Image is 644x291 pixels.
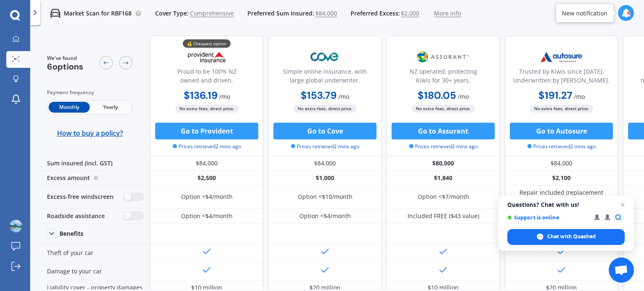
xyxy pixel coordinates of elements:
[268,156,382,171] div: $84,000
[510,123,613,139] button: Go to Autosure
[175,105,239,113] span: No extra fees, direct price.
[157,67,256,88] div: Proud to be 100% NZ owned and driven.
[547,233,596,240] span: Chat with Quashed
[181,193,233,201] div: Option <$4/month
[387,156,500,171] div: $80,000
[57,129,123,137] span: How to buy a policy?
[511,188,612,205] div: Repair included (replacement option <$5/month)
[37,209,150,224] div: Roadside assistance
[562,9,608,17] div: New notification
[268,171,382,185] div: $1,000
[351,9,400,18] span: Preferred Excess:
[37,244,150,262] div: Theft of your car
[458,93,469,100] span: / mo
[299,212,351,220] div: Option <$4/month
[609,258,634,283] div: Open chat
[505,171,618,185] div: $2,100
[505,156,618,171] div: $84,000
[273,123,377,139] button: Go to Cove
[512,67,611,88] div: Trusted by Kiwis since [DATE]. Underwritten by [PERSON_NAME].
[291,143,359,150] span: Prices retrieved 2 mins ago
[60,230,83,237] div: Benefits
[47,54,83,62] span: We've found
[434,9,461,18] span: More info
[64,9,132,18] p: Market Scan for RBF168
[534,46,589,67] img: Autosure.webp
[219,93,230,100] span: / mo
[297,46,353,67] img: Cove.webp
[315,9,337,18] span: $84,000
[49,102,90,113] span: Monthly
[412,105,475,113] span: No extra fees, direct price.
[293,105,357,113] span: No extra fees, direct price.
[338,93,349,100] span: / mo
[275,67,374,88] div: Simple online insurance, with large global underwriter.
[527,143,596,150] span: Prices retrieved 2 mins ago
[409,143,478,150] span: Prices retrieved 2 mins ago
[47,88,132,97] div: Payment frequency
[37,171,150,185] div: Excess amount
[150,171,263,185] div: $2,500
[179,46,234,67] img: Provident.png
[184,89,218,102] b: $136.19
[155,123,258,139] button: Go to Provident
[181,212,233,220] div: Option <$4/month
[90,102,131,113] span: Yearly
[538,89,572,102] b: $191.27
[298,193,353,201] div: Option <$10/month
[10,220,22,232] img: ACg8ocIsKsmAV6vkiVKbD9P2sbDLWiiqP7x4g-JfVqvznRynZvLXDREsrA=s96-c
[574,93,585,100] span: / mo
[618,200,628,210] span: Close chat
[415,46,471,67] img: Assurant.png
[37,156,150,171] div: Sum insured (incl. GST)
[190,9,234,18] span: Comprehensive
[37,262,150,281] div: Damage to your car
[50,8,60,18] img: car.f15378c7a67c060ca3f3.svg
[183,39,231,48] div: 💰 Cheapest option
[507,214,588,221] span: Support is online
[401,9,419,18] span: $2,000
[418,193,469,201] div: Option <$7/month
[408,212,479,220] div: Included FREE ($43 value)
[173,143,241,150] span: Prices retrieved 2 mins ago
[37,185,150,209] div: Excess-free windscreen
[301,89,337,102] b: $153.79
[247,9,314,18] span: Preferred Sum Insured:
[418,89,456,102] b: $180.05
[507,201,625,208] span: Questions? Chat with us!
[530,105,593,113] span: No extra fees, direct price.
[394,67,493,88] div: NZ operated; protecting Kiwis for 30+ years.
[150,156,263,171] div: $84,000
[387,171,500,185] div: $1,840
[47,61,83,72] span: 6 options
[507,229,625,245] div: Chat with Quashed
[155,9,189,18] span: Cover Type:
[392,123,495,139] button: Go to Assurant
